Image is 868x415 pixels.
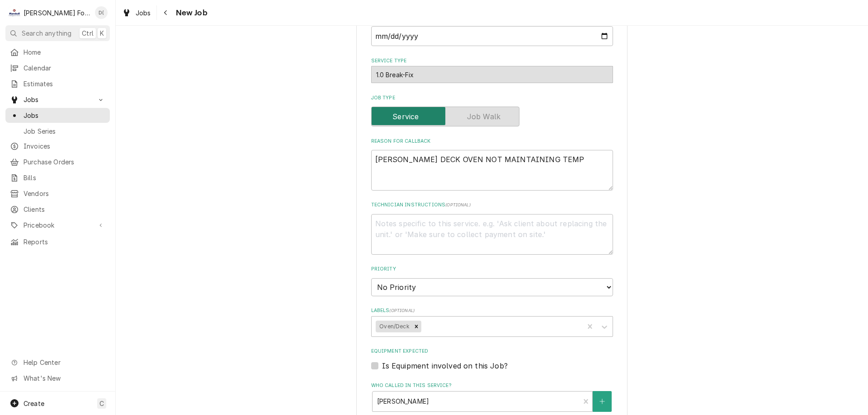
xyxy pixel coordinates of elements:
[24,220,92,230] span: Pricebook
[5,218,110,233] a: Go to Pricebook
[371,307,613,336] div: Labels
[24,157,105,167] span: Purchase Orders
[24,126,105,136] span: Job Series
[24,8,90,18] div: [PERSON_NAME] Food Equipment Service
[136,8,151,18] span: Jobs
[371,66,613,83] div: 1.0 Break-Fix
[5,61,110,75] a: Calendar
[82,28,94,38] span: Ctrl
[24,358,104,367] span: Help Center
[5,139,110,154] a: Invoices
[371,348,613,355] label: Equipment Expected
[24,47,105,57] span: Home
[24,237,105,247] span: Reports
[24,111,105,120] span: Jobs
[173,7,208,19] span: New Job
[371,348,613,371] div: Equipment Expected
[371,201,613,209] label: Technician Instructions
[371,57,613,65] label: Service Type
[5,92,110,107] a: Go to Jobs
[371,150,613,191] textarea: [PERSON_NAME] DECK OVEN NOT MAINTAINING TEMP
[5,170,110,185] a: Bills
[445,202,471,207] span: ( optional )
[5,25,110,41] button: Search anythingCtrlK
[371,266,613,296] div: Priority
[5,45,110,60] a: Home
[371,94,613,126] div: Job Type
[24,400,44,407] span: Create
[371,26,613,46] input: yyyy-mm-dd
[24,63,105,73] span: Calendar
[371,138,613,145] label: Reason For Callback
[389,308,415,313] span: ( optional )
[5,108,110,123] a: Jobs
[371,266,613,273] label: Priority
[24,141,105,151] span: Invoices
[382,360,508,371] label: Is Equipment involved on this Job?
[5,371,110,386] a: Go to What's New
[5,154,110,169] a: Purchase Orders
[22,28,71,38] span: Search anything
[24,95,92,104] span: Jobs
[8,6,21,19] div: Marshall Food Equipment Service's Avatar
[5,124,110,139] a: Job Series
[24,173,105,182] span: Bills
[99,399,104,408] span: C
[376,321,411,332] div: Oven/Deck
[593,391,612,412] button: Create New Contact
[118,5,155,20] a: Jobs
[371,107,613,126] div: Service
[371,14,613,46] div: Date Received
[411,321,421,332] div: Remove Oven/Deck
[5,186,110,201] a: Vendors
[159,5,173,20] button: Navigate back
[5,234,110,249] a: Reports
[371,382,613,389] label: Who called in this service?
[371,201,613,254] div: Technician Instructions
[371,57,613,83] div: Service Type
[95,6,108,19] div: Derek Testa (81)'s Avatar
[5,355,110,370] a: Go to Help Center
[24,205,105,214] span: Clients
[24,79,105,89] span: Estimates
[371,138,613,191] div: Reason For Callback
[24,373,104,383] span: What's New
[5,202,110,217] a: Clients
[371,307,613,314] label: Labels
[371,382,613,411] div: Who called in this service?
[599,398,605,405] svg: Create New Contact
[24,189,105,198] span: Vendors
[8,6,21,19] div: M
[371,94,613,102] label: Job Type
[95,6,108,19] div: D(
[100,28,104,38] span: K
[5,76,110,91] a: Estimates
